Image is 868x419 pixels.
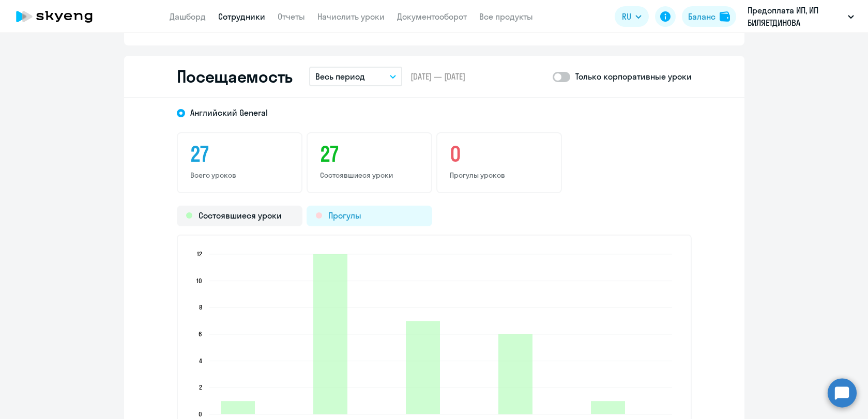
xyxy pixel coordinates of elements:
a: Сотрудники [218,11,265,22]
path: 2025-06-26T21:00:00.000Z Состоявшиеся уроки 1 [221,401,255,414]
div: Состоявшиеся уроки [177,206,302,226]
button: Весь период [309,67,402,86]
a: Все продукты [479,11,533,22]
path: 2025-08-14T21:00:00.000Z Состоявшиеся уроки 7 [406,321,440,414]
text: 0 [199,410,202,418]
p: Предоплата ИП, ИП БИЛЯЕТДИНОВА [PERSON_NAME] [748,4,844,29]
p: Весь период [315,70,365,83]
p: Прогулы уроков [450,170,549,180]
text: 12 [197,250,202,258]
span: RU [622,10,631,23]
button: RU [615,6,649,27]
h3: 0 [450,142,549,166]
p: Состоявшиеся уроки [320,170,419,180]
a: Документооборот [397,11,467,22]
path: 2025-09-30T21:00:00.000Z Состоявшиеся уроки 1 [591,401,625,414]
text: 8 [199,303,202,311]
path: 2025-07-29T21:00:00.000Z Состоявшиеся уроки 12 [313,254,347,414]
button: Балансbalance [682,6,736,27]
a: Дашборд [170,11,206,22]
div: Прогулы [307,206,432,226]
text: 10 [196,277,202,285]
img: balance [720,11,730,22]
h3: 27 [190,142,289,166]
p: Только корпоративные уроки [575,70,692,83]
p: Всего уроков [190,170,289,180]
h3: 27 [320,142,419,166]
text: 6 [199,330,202,338]
a: Отчеты [278,11,305,22]
h2: Посещаемость [177,66,293,87]
text: 4 [199,357,202,365]
text: 2 [199,383,202,391]
button: Предоплата ИП, ИП БИЛЯЕТДИНОВА [PERSON_NAME] [742,4,859,29]
span: Английский General [190,107,268,118]
span: [DATE] — [DATE] [410,71,465,82]
path: 2025-09-28T21:00:00.000Z Состоявшиеся уроки 6 [498,334,532,414]
div: Баланс [688,10,715,23]
a: Начислить уроки [317,11,385,22]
